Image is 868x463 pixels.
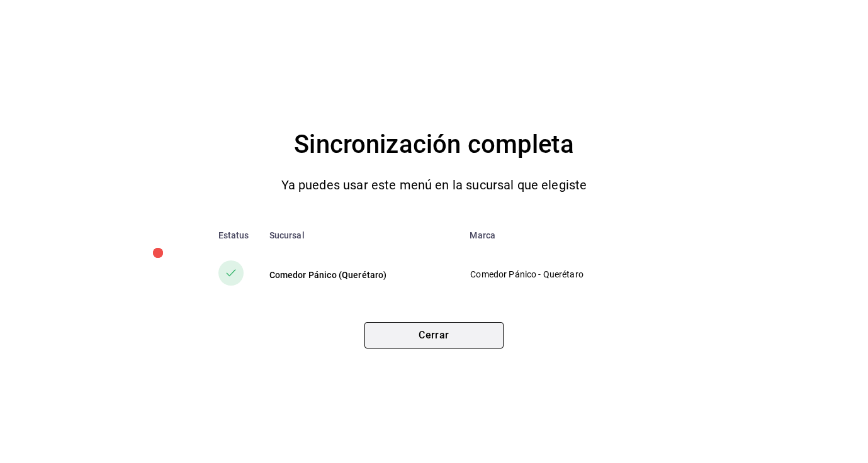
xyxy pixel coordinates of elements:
div: Comedor Pánico (Querétaro) [269,269,450,281]
button: Cerrar [364,322,504,349]
p: Ya puedes usar este menú en la sucursal que elegiste [281,175,587,195]
th: Marca [459,220,670,250]
p: Comedor Pánico - Querétaro [470,268,649,281]
th: Estatus [198,220,259,250]
h4: Sincronización completa [294,125,573,165]
th: Sucursal [259,220,460,250]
